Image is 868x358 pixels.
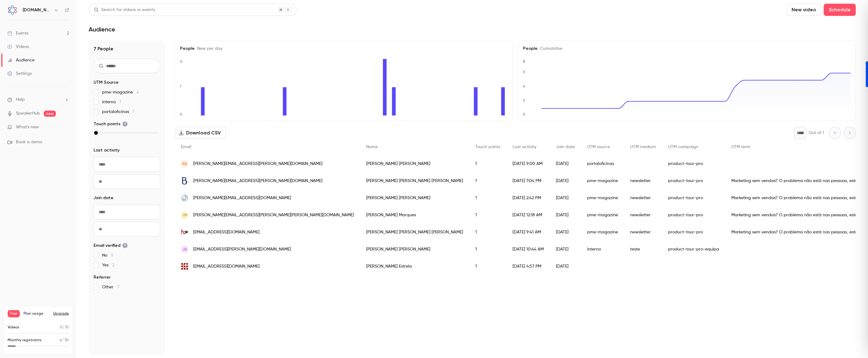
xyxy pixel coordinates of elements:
[94,243,128,249] span: Email verified
[506,189,550,206] div: [DATE] 2:42 PM
[94,274,111,280] span: Referrer
[60,338,62,342] span: 4
[102,262,114,268] span: Yes
[112,263,114,267] span: 2
[102,284,119,290] span: Other
[193,178,322,184] span: [PERSON_NAME][EMAIL_ADDRESS][PERSON_NAME][DOMAIN_NAME]
[360,241,469,258] div: [PERSON_NAME] [PERSON_NAME]
[630,145,656,149] span: UTM medium
[506,155,550,172] div: [DATE] 9:00 AM
[193,161,322,167] span: [PERSON_NAME][EMAIL_ADDRESS][PERSON_NAME][DOMAIN_NAME]
[89,26,115,33] h1: Audience
[360,224,469,241] div: [PERSON_NAME] [PERSON_NAME] [PERSON_NAME]
[7,57,35,63] div: Audience
[662,189,725,206] div: product-tour-pro
[16,124,39,130] span: What's new
[668,145,698,149] span: UTM campaign
[180,46,508,52] h5: People
[624,172,662,189] div: newsletter
[624,206,662,224] div: newsletter
[102,109,134,115] span: portaloficinas
[120,100,121,104] span: 1
[182,161,187,166] span: AB
[8,325,19,330] p: Videos
[94,147,120,153] span: Last activity
[469,172,506,189] div: 1
[550,258,581,275] div: [DATE]
[513,145,536,149] span: Last activity
[102,99,121,105] span: interno
[360,172,469,189] div: [PERSON_NAME] [PERSON_NAME] [PERSON_NAME]
[523,98,525,102] text: 2
[523,70,525,74] text: 6
[366,145,378,149] span: Name
[44,111,56,117] span: new
[7,44,29,50] div: Videos
[581,172,624,189] div: pme-magazine
[195,46,223,51] span: New per day
[182,212,187,218] span: JM
[506,258,550,275] div: [DATE] 4:57 PM
[475,145,500,149] span: Touch points
[193,246,291,253] span: [EMAIL_ADDRESS][PERSON_NAME][DOMAIN_NAME]
[624,241,662,258] div: teste
[8,310,20,317] span: Free
[137,90,139,94] span: 4
[581,155,624,172] div: portaloficinas
[8,338,42,343] p: Monthly registrants
[523,112,525,116] text: 0
[193,212,354,218] span: [PERSON_NAME][EMAIL_ADDRESS][PERSON_NAME][PERSON_NAME][DOMAIN_NAME]
[550,206,581,224] div: [DATE]
[181,228,188,236] img: hubwebnet.com
[662,241,725,258] div: product-tour-pro-equipa
[469,189,506,206] div: 1
[360,189,469,206] div: [PERSON_NAME] [PERSON_NAME]
[181,194,188,202] img: iapmei.pt
[117,285,119,289] span: 7
[581,224,624,241] div: pme-magazine
[469,224,506,241] div: 1
[506,172,550,189] div: [DATE] 7:04 PM
[469,241,506,258] div: 1
[360,258,469,275] div: [PERSON_NAME] Estrela
[662,155,725,172] div: product-tour-pro
[523,59,525,64] text: 8
[556,145,575,149] span: Join date
[94,131,98,135] div: max
[469,206,506,224] div: 1
[16,139,42,145] span: Book a demo
[506,241,550,258] div: [DATE] 10:44 AM
[731,145,750,149] span: UTM term
[181,263,188,270] img: amt.group
[523,84,525,88] text: 4
[94,195,113,201] span: Join date
[469,258,506,275] div: 1
[102,252,113,258] span: No
[180,59,182,64] text: 2
[111,253,113,258] span: 5
[133,110,134,114] span: 1
[538,46,562,51] span: Cumulative
[180,84,181,88] text: 1
[523,46,851,52] h5: People
[102,89,139,95] span: pme-magazine
[550,155,581,172] div: [DATE]
[181,177,188,184] img: basilaris.com
[24,311,50,316] span: Plan usage
[786,4,821,16] button: New video
[8,5,17,15] img: AMT.Group
[469,155,506,172] div: 1
[624,189,662,206] div: newsletter
[550,189,581,206] div: [DATE]
[581,189,624,206] div: pme-magazine
[360,155,469,172] div: [PERSON_NAME] [PERSON_NAME]
[53,311,69,316] button: Upgrade
[94,7,155,13] div: Search for videos or events
[16,110,40,117] a: SpeakerHub
[182,247,187,252] span: JS
[662,224,725,241] div: product-tour-pro
[824,4,856,16] button: Schedule
[7,71,32,77] div: Settings
[662,206,725,224] div: product-tour-pro
[581,241,624,258] div: interno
